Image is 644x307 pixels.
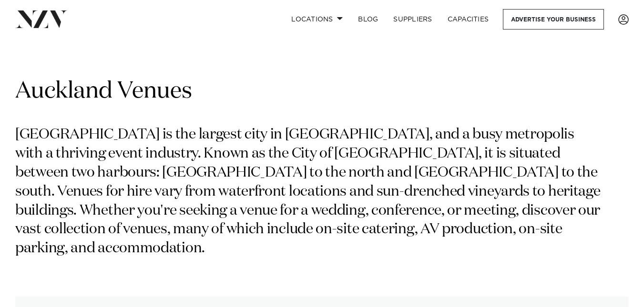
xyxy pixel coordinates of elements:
a: Capacities [440,9,497,30]
a: SUPPLIERS [386,9,440,30]
h1: Auckland Venues [15,77,629,107]
a: Advertise your business [503,9,604,30]
a: Locations [284,9,350,30]
a: BLOG [350,9,386,30]
img: nzv-logo.png [15,10,67,28]
p: [GEOGRAPHIC_DATA] is the largest city in [GEOGRAPHIC_DATA], and a busy metropolis with a thriving... [15,126,604,258]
